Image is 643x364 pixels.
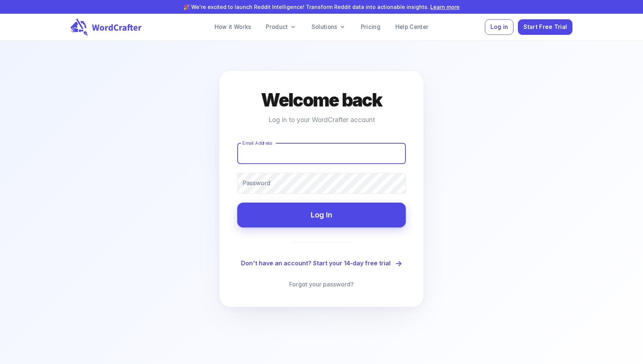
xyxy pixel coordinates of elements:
[268,115,375,125] p: Log in to your WordCrafter account
[490,22,508,32] span: Log in
[260,20,302,35] a: Product
[485,19,513,35] button: Log in
[430,4,460,10] a: Learn more
[518,19,572,35] button: Start Free Trial
[241,258,402,270] a: Don't have an account? Start your 14-day free trial
[261,89,382,112] h4: Welcome back
[237,203,406,227] button: Log In
[12,3,631,11] p: 🎉 We're excited to launch Reddit Intelligence! Transform Reddit data into actionable insights.
[242,140,272,146] label: Email Address
[289,280,354,289] a: Forgot your password?
[389,20,434,35] a: Help Center
[355,20,386,35] a: Pricing
[306,20,352,35] a: Solutions
[209,20,257,35] a: How it Works
[523,22,567,32] span: Start Free Trial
